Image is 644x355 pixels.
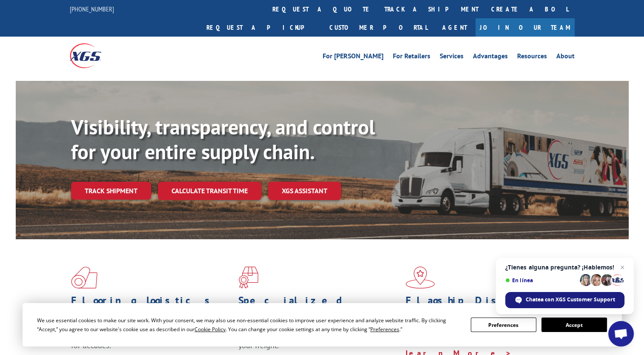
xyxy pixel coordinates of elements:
a: XGS ASSISTANT [268,182,341,200]
img: xgs-icon-total-supply-chain-intelligence-red [71,266,97,289]
span: ¿Tienes alguna pregunta? ¡Hablemos! [505,264,624,271]
a: About [556,53,575,62]
button: Accept [541,318,607,332]
h1: Flagship Distribution Model [406,295,567,320]
a: Resources [517,53,547,62]
span: Cerrar el chat [617,262,627,272]
a: Advantages [473,53,508,62]
span: As an industry carrier of choice, XGS has brought innovation and dedication to flooring logistics... [71,320,232,350]
h1: Specialized Freight Experts [238,295,399,320]
b: Visibility, transparency, and control for your entire supply chain. [71,114,375,165]
a: For [PERSON_NAME] [323,53,384,62]
span: En línea [505,277,577,283]
img: xgs-icon-focused-on-flooring-red [238,266,258,289]
div: Chat abierto [608,321,634,346]
a: [PHONE_NUMBER] [70,5,114,13]
a: Calculate transit time [158,182,261,200]
div: We use essential cookies to make our site work. With your consent, we may also use non-essential ... [37,316,461,334]
img: xgs-icon-flagship-distribution-model-red [406,266,435,289]
a: Request a pickup [200,18,323,37]
div: Cookie Consent Prompt [23,303,622,346]
span: Preferences [370,326,399,333]
a: For Retailers [393,53,430,62]
div: Chatea con XGS Customer Support [505,292,624,308]
a: Customer Portal [323,18,434,37]
h1: Flooring Logistics Solutions [71,295,232,320]
button: Preferences [471,318,536,332]
span: Cookie Policy [195,326,226,333]
a: Track shipment [71,182,151,200]
span: Chatea con XGS Customer Support [526,296,615,303]
a: Services [440,53,464,62]
a: Join Our Team [475,18,575,37]
a: Agent [434,18,475,37]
